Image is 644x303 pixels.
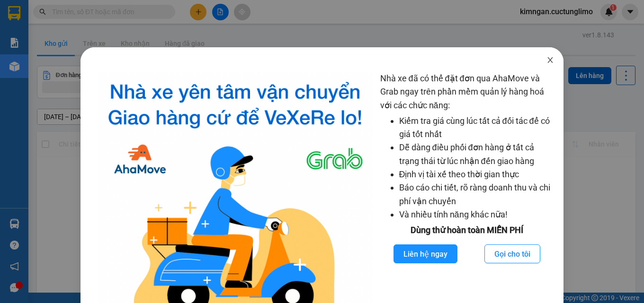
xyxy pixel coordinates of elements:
[394,244,457,263] button: Liên hệ ngay
[494,248,530,260] span: Gọi cho tôi
[403,248,447,260] span: Liên hệ ngay
[399,141,555,168] li: Dễ dàng điều phối đơn hàng ở tất cả trạng thái từ lúc nhận đến giao hàng
[399,208,555,221] li: Và nhiều tính năng khác nữa!
[399,168,555,181] li: Định vị tài xế theo thời gian thực
[380,224,555,237] div: Dùng thử hoàn toàn MIỄN PHÍ
[399,114,555,141] li: Kiểm tra giá cùng lúc tất cả đối tác để có giá tốt nhất
[537,47,563,74] button: Close
[484,244,540,263] button: Gọi cho tôi
[399,181,555,208] li: Báo cáo chi tiết, rõ ràng doanh thu và chi phí vận chuyển
[546,56,554,64] span: close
